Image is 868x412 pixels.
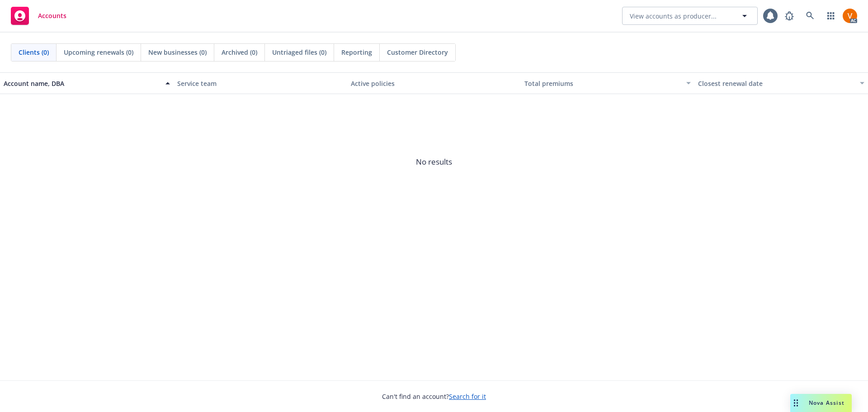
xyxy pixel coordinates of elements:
[780,7,798,25] a: Report a Bug
[174,72,347,94] button: Service team
[521,72,694,94] button: Total premiums
[822,7,840,25] a: Switch app
[630,11,717,21] span: View accounts as producer...
[790,394,802,412] div: Drag to move
[222,47,257,57] span: Archived (0)
[7,3,70,28] a: Accounts
[382,392,486,401] span: Can't find an account?
[524,79,681,88] div: Total premiums
[177,79,344,88] div: Service team
[698,79,854,88] div: Closest renewal date
[351,79,517,88] div: Active policies
[148,47,207,57] span: New businesses (0)
[64,47,133,57] span: Upcoming renewals (0)
[622,7,758,25] button: View accounts as producer...
[347,72,521,94] button: Active policies
[790,394,852,412] button: Nova Assist
[801,7,819,25] a: Search
[341,47,372,57] span: Reporting
[387,47,448,57] span: Customer Directory
[843,9,857,23] img: photo
[272,47,326,57] span: Untriaged files (0)
[4,79,160,88] div: Account name, DBA
[694,72,868,94] button: Closest renewal date
[19,47,49,57] span: Clients (0)
[809,399,844,407] span: Nova Assist
[38,12,66,19] span: Accounts
[449,392,486,401] a: Search for it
